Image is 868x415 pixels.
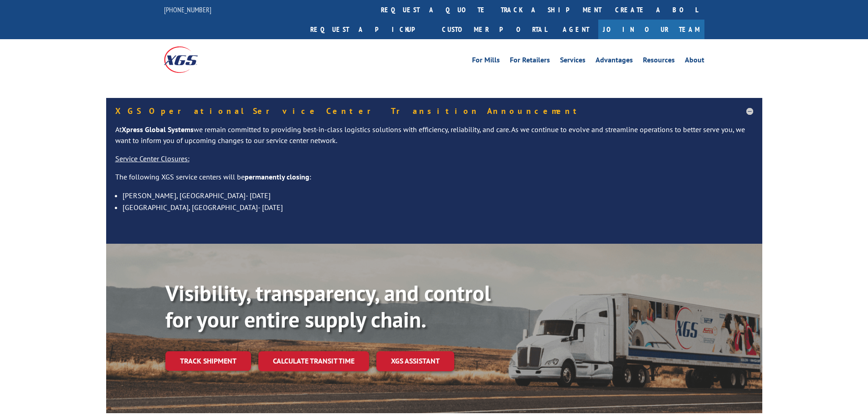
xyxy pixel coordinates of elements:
[685,56,704,67] a: About
[376,351,454,371] a: XGS ASSISTANT
[643,56,675,67] a: Resources
[245,172,309,181] strong: permanently closing
[123,201,753,213] li: [GEOGRAPHIC_DATA], [GEOGRAPHIC_DATA]- [DATE]
[115,124,753,154] p: At we remain committed to providing best-in-class logistics solutions with efficiency, reliabilit...
[510,56,550,67] a: For Retailers
[554,20,598,39] a: Agent
[122,125,194,134] strong: Xpress Global Systems
[115,154,190,163] u: Service Center Closures:
[165,351,251,370] a: Track shipment
[596,56,633,67] a: Advantages
[115,107,753,115] h5: XGS Operational Service Center Transition Announcement
[303,20,435,39] a: Request a pickup
[435,20,554,39] a: Customer Portal
[164,5,211,14] a: [PHONE_NUMBER]
[598,20,704,39] a: Join Our Team
[560,56,586,67] a: Services
[123,190,753,201] li: [PERSON_NAME], [GEOGRAPHIC_DATA]- [DATE]
[115,172,753,190] p: The following XGS service centers will be :
[258,351,369,371] a: Calculate transit time
[472,56,500,67] a: For Mills
[165,279,491,333] b: Visibility, transparency, and control for your entire supply chain.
